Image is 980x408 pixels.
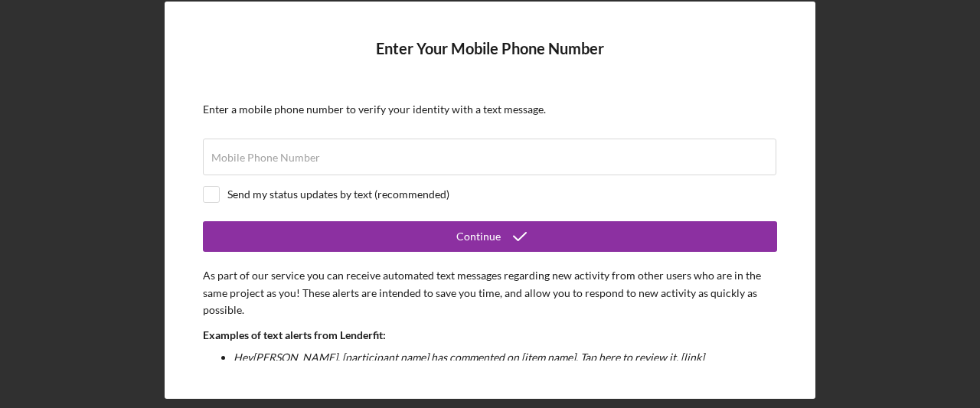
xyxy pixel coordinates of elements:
[227,188,449,201] div: Send my status updates by text (recommended)
[234,351,777,364] li: Hey [PERSON_NAME] , [participant name] has commented on [item name]. Tap here to review it. [link]
[211,152,320,164] label: Mobile Phone Number
[203,267,777,318] p: As part of our service you can receive automated text messages regarding new activity from other ...
[456,221,501,252] div: Continue
[203,40,777,80] h4: Enter Your Mobile Phone Number
[203,221,777,252] button: Continue
[203,103,777,116] div: Enter a mobile phone number to verify your identity with a text message.
[203,327,777,344] p: Examples of text alerts from Lenderfit:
